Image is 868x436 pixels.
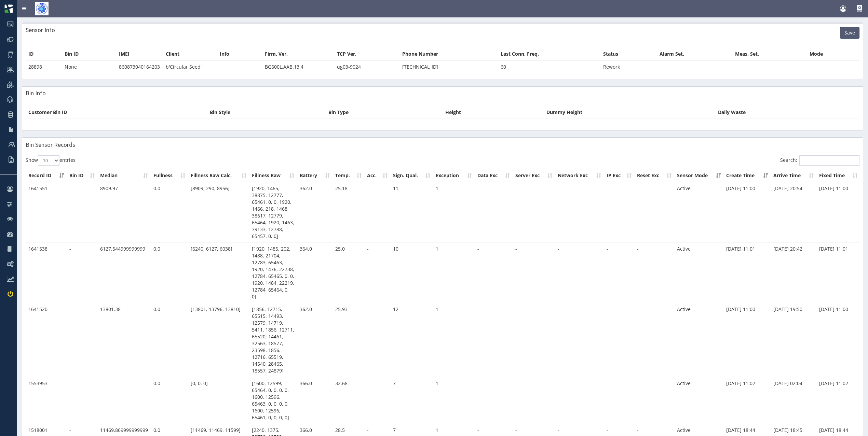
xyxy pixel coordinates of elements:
td: 362.0 [297,303,333,377]
th: Bin ID [62,48,116,60]
th: Exception: activate to sort column ascending [433,169,475,182]
h3: Bin Info [26,90,46,96]
td: 8909.97 [97,182,151,243]
td: ug03-9024 [334,60,399,73]
td: 1641520 [26,303,67,377]
th: Arrive Time: activate to sort column ascending [771,169,816,182]
th: Bin Type [326,106,443,119]
td: [1920, 1485, 202, 1488, 21704, 12783, 65463, 1920, 1476, 22738, 12784, 65465, 0, 0, 1920, 1484, 2... [249,243,297,303]
td: - [634,243,674,303]
th: Data Exc: activate to sort column ascending [475,169,513,182]
td: - [604,303,634,377]
input: Search: [799,155,859,166]
th: Record ID: activate to sort column ascending [26,169,67,182]
td: - [555,182,604,243]
td: - [67,377,97,424]
td: - [555,243,604,303]
th: Fullness: activate to sort column ascending [151,169,188,182]
th: Mode [807,48,859,60]
th: Alarm Set. [657,48,732,60]
td: 1641551 [26,182,67,243]
th: Server Exc: activate to sort column ascending [513,169,555,182]
td: [DATE] 19:50 [771,303,816,377]
td: - [475,303,513,377]
select: Showentries [38,155,59,166]
td: 1 [433,182,475,243]
th: Phone Number [399,48,498,60]
td: [DATE] 02:04 [771,377,816,424]
td: None [62,60,116,73]
td: [DATE] 11:01 [723,243,771,303]
th: Battery: activate to sort column ascending [297,169,333,182]
td: - [604,182,634,243]
td: 13801.38 [97,303,151,377]
td: Active [674,303,723,377]
td: [1600, 12599, 65464, 0, 0, 0, 0, 1600, 12596, 65463, 0, 0, 0, 0, 1600, 12596, 65461, 0, 0, 0, 0] [249,377,297,424]
td: [DATE] 11:00 [816,182,860,243]
td: [DATE] 20:42 [771,243,816,303]
th: Height [443,106,544,119]
td: [DATE] 11:00 [816,303,860,377]
td: 364.0 [297,243,333,303]
td: 366.0 [297,377,333,424]
th: Meas. Set. [732,48,807,60]
th: Status [600,48,657,60]
button: Save [840,27,859,39]
td: [DATE] 11:01 [816,243,860,303]
td: Rework [600,60,657,73]
td: [DATE] 20:54 [771,182,816,243]
th: Temp.: activate to sort column ascending [333,169,364,182]
td: - [604,377,634,424]
td: - [364,182,390,243]
td: 25.18 [333,182,364,243]
th: Bin Style [207,106,326,119]
td: - [604,243,634,303]
th: Acc.: activate to sort column ascending [364,169,390,182]
td: - [67,303,97,377]
td: [DATE] 11:00 [723,303,771,377]
td: [DATE] 11:00 [723,182,771,243]
td: 1 [433,243,475,303]
td: 60 [498,60,600,73]
img: evreka_logo_1_HoezNYK_wy30KrO.png [4,4,13,13]
td: - [513,182,555,243]
th: Firm. Ver. [262,48,334,60]
td: - [513,377,555,424]
th: ID [26,48,62,60]
th: Info [217,48,262,60]
th: Fixed Time: activate to sort column ascending [816,169,860,182]
td: [1856, 12715, 65515, 14493, 12579, 14719, 5411, 1856, 12711, 65520, 14461, 32563, 18577, 23598, 1... [249,303,297,377]
td: [0, 0, 0] [188,377,249,424]
h3: Bin Sensor Records [26,142,75,148]
th: Daily Waste [715,106,859,119]
th: Client [163,48,217,60]
td: 11 [390,182,433,243]
td: 10 [390,243,433,303]
td: - [364,377,390,424]
td: [DATE] 11:02 [816,377,860,424]
td: - [634,182,674,243]
td: - [513,303,555,377]
td: - [513,243,555,303]
td: b'Circular Seed' [163,60,217,73]
td: 1641538 [26,243,67,303]
th: Network Exc: activate to sort column ascending [555,169,604,182]
td: 12 [390,303,433,377]
td: - [364,303,390,377]
td: [TECHNICAL_ID] [399,60,498,73]
td: 0.0 [151,182,188,243]
th: Median: activate to sort column ascending [97,169,151,182]
td: - [475,243,513,303]
td: 25.0 [333,243,364,303]
th: Dummy Height [544,106,715,119]
label: Show entries [26,155,76,166]
td: 28898 [26,60,62,73]
td: [13801, 13796, 13810] [188,303,249,377]
td: [6240, 6127, 6038] [188,243,249,303]
td: 7 [390,377,433,424]
th: Reset Exc: activate to sort column ascending [634,169,674,182]
th: IP Exc: activate to sort column ascending [604,169,634,182]
td: BG600L.AAB.13.4 [262,60,334,73]
h3: Sensor Info [26,27,55,33]
td: 6127.544999999999 [97,243,151,303]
